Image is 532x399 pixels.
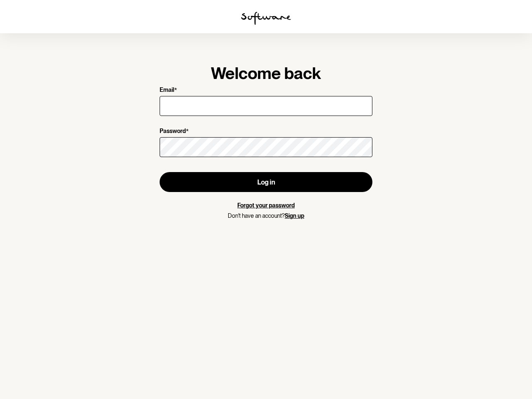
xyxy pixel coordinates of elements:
a: Forgot your password [237,202,295,209]
p: Email [160,86,174,94]
img: software logo [241,12,291,25]
button: Log in [160,172,372,192]
h1: Welcome back [160,63,372,83]
p: Don't have an account? [160,212,372,219]
p: Password [160,128,186,135]
a: Sign up [285,212,304,219]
